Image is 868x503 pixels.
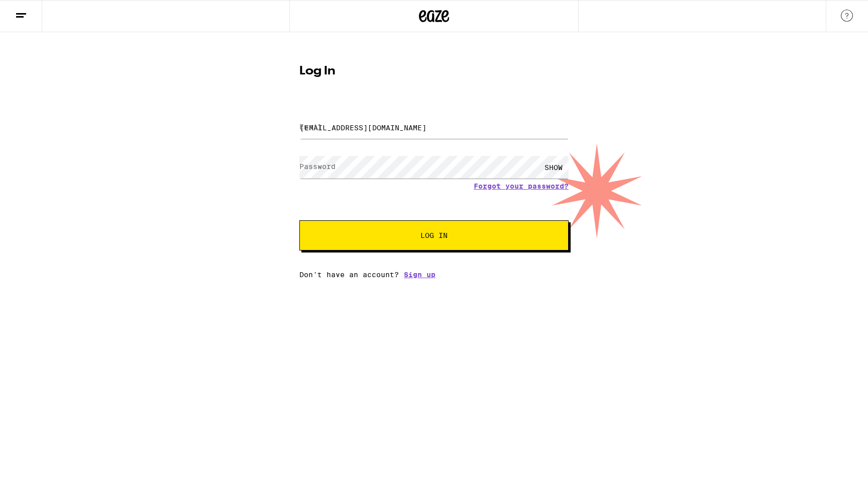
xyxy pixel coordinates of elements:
div: SHOW [538,156,569,179]
div: Don't have an account? [299,271,569,279]
span: Log In [420,232,448,239]
span: Hi. Need any help? [6,7,72,15]
h1: Log In [299,65,569,77]
label: Password [299,162,336,171]
a: Forgot your password? [474,182,569,190]
label: Email [299,123,322,131]
button: Log In [299,220,569,250]
input: Email [299,116,569,139]
a: Sign up [404,271,436,279]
